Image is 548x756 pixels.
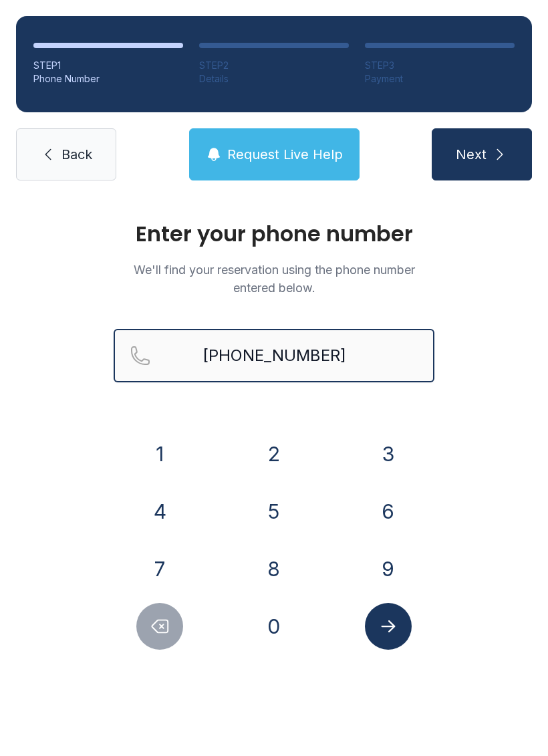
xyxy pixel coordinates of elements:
button: Delete number [136,603,183,650]
span: Back [61,145,92,164]
button: 3 [365,430,412,477]
button: 8 [251,545,297,592]
div: Phone Number [33,72,183,86]
h1: Enter your phone number [114,223,434,245]
button: 1 [136,430,183,477]
span: Next [456,145,487,164]
button: 9 [365,545,412,592]
div: STEP 3 [365,59,515,72]
span: Request Live Help [227,145,343,164]
button: 4 [136,488,183,535]
div: Details [199,72,349,86]
button: Submit lookup form [365,603,412,650]
input: Reservation phone number [114,329,434,382]
button: 0 [251,603,297,650]
button: 6 [365,488,412,535]
div: Payment [365,72,515,86]
button: 5 [251,488,297,535]
button: 7 [136,545,183,592]
div: STEP 1 [33,59,183,72]
div: STEP 2 [199,59,349,72]
button: 2 [251,430,297,477]
p: We'll find your reservation using the phone number entered below. [114,261,434,297]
